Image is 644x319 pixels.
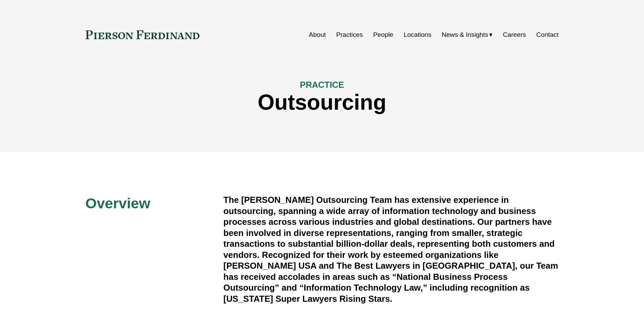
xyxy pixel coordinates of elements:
h1: Outsourcing [86,90,559,115]
a: People [373,28,393,41]
a: Locations [404,28,431,41]
span: PRACTICE [300,80,344,89]
h4: The [PERSON_NAME] Outsourcing Team has extensive experience in outsourcing, spanning a wide array... [223,194,559,304]
a: Contact [536,28,558,41]
a: Practices [336,28,363,41]
a: About [309,28,326,41]
a: folder dropdown [442,28,493,41]
span: News & Insights [442,29,488,41]
a: Careers [503,28,526,41]
span: Overview [86,195,150,211]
